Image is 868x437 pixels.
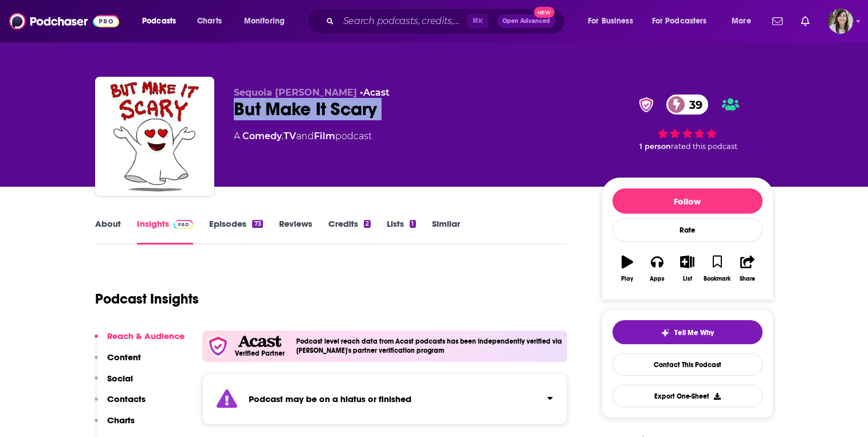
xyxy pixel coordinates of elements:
button: Open AdvancedNew [497,14,555,28]
button: Show profile menu [828,9,853,34]
span: New [534,7,555,18]
img: Acast [238,336,281,348]
strong: Podcast may be on a hiatus or finished [249,393,411,404]
section: Click to expand status details [202,373,568,424]
p: Contacts [107,393,146,404]
span: and [296,131,314,141]
span: Open Advanced [502,18,550,24]
a: Contact This Podcast [612,353,763,376]
img: User Profile [828,9,853,34]
p: Social [107,373,133,384]
span: Charts [197,13,222,29]
a: Comedy [242,131,282,141]
button: Apps [642,248,672,289]
img: Podchaser Pro [174,220,194,229]
a: TV [284,131,296,141]
span: For Business [588,13,633,29]
a: Credits2 [328,218,371,245]
img: verified Badge [635,97,657,112]
a: InsightsPodchaser Pro [137,218,194,245]
img: Podchaser - Follow, Share and Rate Podcasts [9,10,119,32]
div: Apps [650,275,665,282]
a: Show notifications dropdown [796,11,814,31]
span: • [360,87,390,98]
span: Podcasts [142,13,176,29]
span: Logged in as devinandrade [828,9,853,34]
div: 1 [410,220,415,228]
button: Follow [612,188,763,214]
div: List [683,275,692,282]
button: Bookmark [702,248,732,289]
img: tell me why sparkle [661,328,670,337]
h1: Podcast Insights [95,290,199,308]
a: Charts [190,12,229,30]
a: Acast [363,87,390,98]
button: Export One-Sheet [612,385,763,407]
div: Share [740,275,755,282]
button: open menu [645,12,724,30]
div: verified Badge39 1 personrated this podcast [602,87,773,158]
button: List [672,248,702,289]
button: Share [732,248,762,289]
a: Episodes73 [209,218,262,245]
button: open menu [580,12,647,30]
button: open menu [724,12,765,30]
button: Charts [95,415,135,436]
div: Bookmark [704,275,730,282]
img: But Make It Scary [97,79,212,194]
button: Social [95,373,133,394]
span: , [282,131,284,141]
span: More [732,13,751,29]
a: Lists1 [387,218,415,245]
button: Contacts [95,393,146,415]
div: Search podcasts, credits, & more... [318,8,576,34]
button: tell me why sparkleTell Me Why [612,320,763,344]
h4: Podcast level reach data from Acast podcasts has been independently verified via [PERSON_NAME]'s ... [296,337,563,355]
span: For Podcasters [652,13,707,29]
span: Tell Me Why [674,328,714,337]
span: 1 person [639,142,671,151]
a: Similar [432,218,460,245]
input: Search podcasts, credits, & more... [339,12,467,30]
span: rated this podcast [671,142,737,151]
button: Content [95,352,141,373]
a: 39 [666,95,708,115]
p: Content [107,352,141,363]
span: Monitoring [244,13,285,29]
div: Rate [612,218,763,242]
p: Charts [107,415,135,426]
div: Play [621,275,633,282]
a: About [95,218,121,245]
button: open menu [236,12,300,30]
span: 39 [678,95,708,115]
button: Reach & Audience [95,330,184,352]
div: 73 [252,220,262,228]
p: Reach & Audience [107,330,184,341]
a: Show notifications dropdown [768,11,787,31]
img: verfied icon [207,335,229,357]
span: Sequoia [PERSON_NAME] [234,87,357,98]
div: 2 [364,220,371,228]
div: A podcast [234,129,372,143]
a: Film [314,131,335,141]
button: open menu [134,12,191,30]
h5: Verified Partner [235,350,285,357]
a: Reviews [279,218,312,245]
button: Play [612,248,642,289]
span: ⌘ K [467,14,488,29]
